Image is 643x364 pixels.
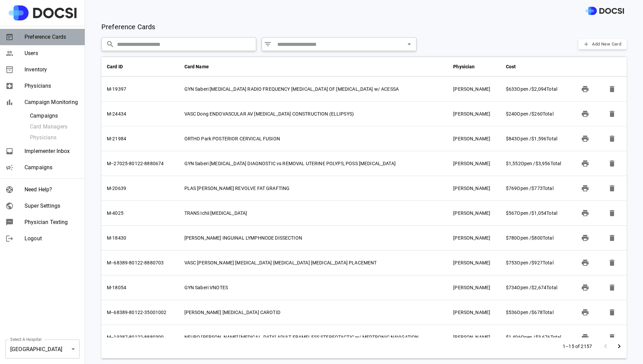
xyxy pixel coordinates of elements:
[184,309,443,316] div: [PERSON_NAME] [MEDICAL_DATA] CAROTID
[5,340,80,359] div: [GEOGRAPHIC_DATA]
[184,185,443,192] div: PLAS [PERSON_NAME] REVOLVE FAT GRAFTING
[179,56,448,77] th: Card Name
[10,336,42,342] label: Select A Hospital
[184,235,443,241] div: [PERSON_NAME] INGUINAL LYMPHNODE DISSECTION
[506,136,517,141] span: $843
[612,340,626,353] button: Go to next page
[184,284,443,291] div: GYN Saberi VNOTES
[531,136,546,141] span: $1,596
[448,176,500,201] td: [PERSON_NAME]
[500,300,573,325] td: Open / Total
[24,66,79,74] span: Inventory
[500,77,573,102] td: Open / Total
[500,102,573,126] td: Open / Total
[531,210,546,216] span: $1,054
[531,285,546,290] span: $2,674
[500,176,573,201] td: Open / Total
[101,325,179,350] td: M--19387-80122-8880300
[506,310,517,315] span: $536
[448,250,500,275] td: [PERSON_NAME]
[24,235,79,243] span: Logout
[578,39,627,50] button: Add New Card
[500,226,573,250] td: Open / Total
[184,334,443,341] div: NEURO [PERSON_NAME] [MEDICAL_DATA] ADULT FRAMELESS STEREOTACTIC w/ MEDTRONIC NAVIGATION
[500,250,573,275] td: Open / Total
[405,39,414,49] button: Open
[101,126,179,151] td: M-21984
[101,300,179,325] td: M--68389-80122-35001002
[506,260,517,265] span: $753
[506,86,517,92] span: $633
[24,163,79,172] span: Campaigns
[184,110,443,117] div: VASC Dong ENDOVASCULAR AV [MEDICAL_DATA] CONSTRUCTION (ELLIPSYS)
[448,226,500,250] td: [PERSON_NAME]
[506,334,521,340] span: $1,406
[506,285,517,290] span: $734
[506,111,517,117] span: $240
[500,126,573,151] td: Open / Total
[531,186,543,191] span: $773
[184,86,443,92] div: GYN Saberi [MEDICAL_DATA] RADIO FREQUENCY [MEDICAL_DATA] OF [MEDICAL_DATA] w/ ACESSA
[24,33,79,41] span: Preference Cards
[500,275,573,300] td: Open / Total
[9,5,77,20] img: Site Logo
[184,210,443,216] div: TRANS Ichii [MEDICAL_DATA]
[500,151,573,176] td: Open / Total
[101,250,179,275] td: M--68389-80122-8880703
[448,102,500,126] td: [PERSON_NAME]
[506,161,521,166] span: $1,552
[101,22,155,32] p: Preference Cards
[101,151,179,176] td: M--27025-80122-8880674
[448,300,500,325] td: [PERSON_NAME]
[184,135,443,142] div: ORTHO Park POSTERIOR CERVICAL FUSION
[24,98,79,106] span: Campaign Monitoring
[531,111,543,117] span: $260
[500,56,573,77] th: Cost
[500,325,573,350] td: Open / Total
[535,161,550,166] span: $3,956
[531,260,543,265] span: $927
[184,259,443,266] div: VASC [PERSON_NAME] [MEDICAL_DATA] [MEDICAL_DATA] [MEDICAL_DATA] PLACEMENT
[24,49,79,57] span: Users
[506,186,517,191] span: $769
[531,235,543,241] span: $800
[30,112,79,120] span: Campaigns
[500,201,573,226] td: Open / Total
[101,201,179,226] td: M-4025
[101,176,179,201] td: M-20639
[101,275,179,300] td: M-18054
[101,226,179,250] td: M-18430
[24,147,79,155] span: Implementer Inbox
[448,275,500,300] td: [PERSON_NAME]
[101,77,179,102] td: M-19397
[448,201,500,226] td: [PERSON_NAME]
[448,56,500,77] th: Physician
[506,235,517,241] span: $780
[563,343,592,350] p: 1–15 of 2157
[448,151,500,176] td: [PERSON_NAME]
[506,210,517,216] span: $567
[24,218,79,226] span: Physician Texting
[448,325,500,350] td: [PERSON_NAME]
[184,160,443,167] div: GYN Saberi [MEDICAL_DATA] DIAGNOSTIC vs REMOVAL UTERINE POLYPS, POSS [MEDICAL_DATA]
[24,202,79,210] span: Super Settings
[531,86,546,92] span: $2,094
[535,334,550,340] span: $3,676
[448,77,500,102] td: [PERSON_NAME]
[24,186,79,194] span: Need Help?
[101,102,179,126] td: M-24434
[531,310,543,315] span: $678
[101,56,179,77] th: Card ID
[448,126,500,151] td: [PERSON_NAME]
[24,82,79,90] span: Physicians
[586,7,624,15] img: DOCSI Logo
